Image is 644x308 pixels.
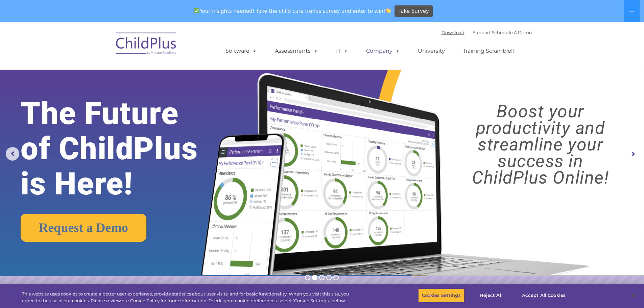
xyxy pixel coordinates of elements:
[411,44,452,58] a: University
[113,28,180,62] img: ChildPlus by Procare Solutions
[442,30,464,35] a: Download
[418,288,464,303] button: Cookies Settings
[359,44,407,58] a: Company
[399,5,429,17] span: Take Survey
[219,44,264,58] a: Software
[456,44,521,58] a: Training Scramble!!
[268,44,325,58] a: Assessments
[518,288,569,303] button: Accept All Cookies
[470,288,512,303] button: Reject All
[94,45,115,50] span: Last name
[626,288,641,303] button: Close
[445,103,636,186] rs-layer: Boost your productivity and streamline your success in ChildPlus Online!
[395,5,433,17] a: Take Survey
[386,8,391,13] img: 👏
[21,96,226,202] rs-layer: The Future of ChildPlus is Here!
[194,8,199,13] img: ✅
[191,4,394,18] span: Your insights needed! Take the child care trends survey and enter to win!
[21,214,146,242] a: Request a Demo
[329,44,355,58] a: IT
[492,30,532,35] a: Schedule A Demo
[94,72,123,77] span: Phone number
[22,291,354,304] div: This website uses cookies to create a better user experience, provide statistics about user visit...
[473,30,491,35] a: Support
[442,30,532,35] font: |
